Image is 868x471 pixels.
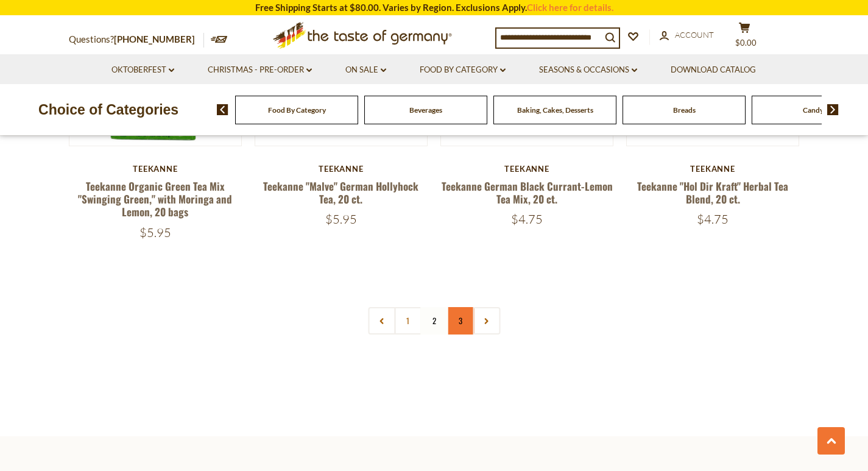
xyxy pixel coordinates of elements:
[208,63,312,77] a: Christmas - PRE-ORDER
[675,30,714,40] span: Account
[394,307,422,335] a: 1
[827,104,839,115] img: next arrow
[637,179,788,207] a: Teekanne "Hol Dir Kraft" Herbal Tea Blend, 20 ct.
[697,211,729,227] span: $4.75
[345,63,386,77] a: On Sale
[660,29,714,42] a: Account
[446,307,474,335] a: 3
[114,34,195,44] a: [PHONE_NUMBER]
[626,164,800,174] div: Teekanne
[268,105,326,115] a: Food By Category
[539,63,637,77] a: Seasons & Occasions
[263,179,418,207] a: Teekanne "Malve" German Hollyhock Tea, 20 ct.
[511,211,543,227] span: $4.75
[735,38,757,48] span: $0.00
[69,32,204,48] p: Questions?
[517,105,593,115] a: Baking, Cakes, Desserts
[440,164,614,174] div: Teekanne
[442,179,613,207] a: Teekanne German Black Currant-Lemon Tea Mix, 20 ct.
[527,2,613,13] a: Click here for details.
[727,22,763,52] button: $0.00
[78,179,232,220] a: Teekanne Organic Green Tea Mix "Swinging Green," with Moringa and Lemon, 20 bags
[217,104,228,115] img: previous arrow
[673,105,696,115] a: Breads
[139,225,171,240] span: $5.95
[409,105,442,115] a: Beverages
[671,63,756,77] a: Download Catalog
[325,211,357,227] span: $5.95
[111,63,174,77] a: Oktoberfest
[69,164,242,174] div: Teekanne
[255,164,428,174] div: Teekanne
[803,105,824,115] a: Candy
[420,63,506,77] a: Food By Category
